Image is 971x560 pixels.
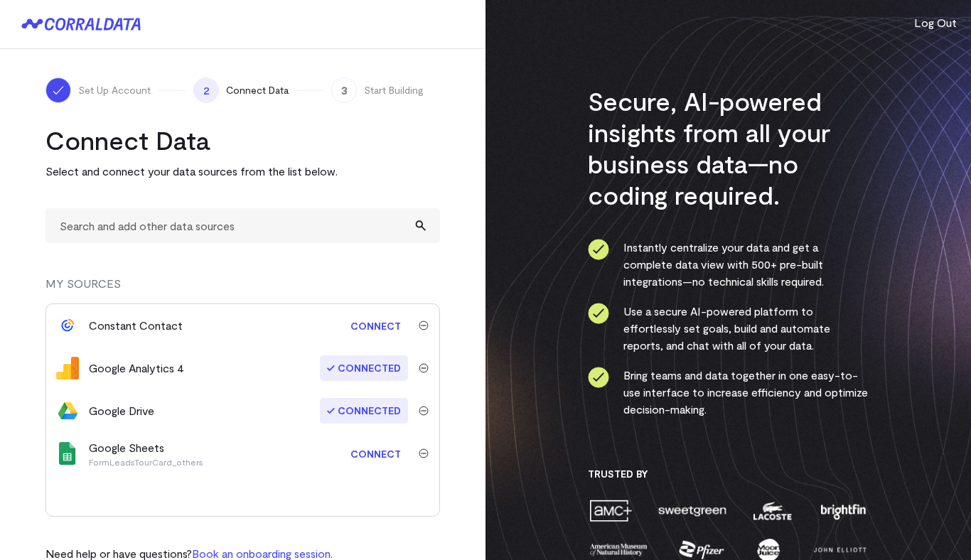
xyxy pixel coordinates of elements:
img: trash-ca1c80e1d16ab71a5036b7411d6fcb154f9f8364eee40f9fb4e52941a92a1061.svg [419,321,429,330]
a: Connect [343,313,408,339]
div: Google Sheets [89,439,203,468]
img: google_sheets-08cecd3b9849804923342972265c61ba0f9b7ad901475add952b19b9476c9a45.svg [56,442,79,465]
h3: Secure, AI-powered insights from all your business data—no coding required. [588,85,869,210]
img: trash-ca1c80e1d16ab71a5036b7411d6fcb154f9f8364eee40f9fb4e52941a92a1061.svg [419,363,429,373]
span: Connected [320,355,408,381]
span: Start Building [364,83,424,97]
img: brightfin-814104a60bf555cbdbde4872c1947232c4c7b64b86a6714597b672683d806f7b.png [817,498,869,523]
img: amc-451ba355745a1e68da4dd692ff574243e675d7a235672d558af61b69e36ec7f3.png [588,498,633,523]
a: Book an onboarding session. [192,546,333,560]
p: FormLeadsTourCard_others [89,456,203,468]
img: constant_contact-f63d32bcb93f305596672e8450158cde7882d82818253458c07b1d293345d86d.svg [56,314,79,337]
div: Google Analytics 4 [89,360,184,377]
img: google_analytics_4-633564437f1c5a1f80ed481c8598e5be587fdae20902a9d236da8b1a77aec1de.svg [56,357,79,379]
li: Use a secure AI-powered platform to effortlessly set goals, build and automate reports, and chat ... [588,303,869,354]
div: Google Drive [89,402,154,419]
button: Log Out [914,14,957,31]
span: Connect Data [226,83,289,97]
img: google_drive-baa5d903500df25d92dcc2f8786af3f1cc1e8e90df26998c794dad4aba94b27c.svg [56,399,79,422]
li: Instantly centralize your data and get a complete data view with 500+ pre-built integrations—no t... [588,239,869,290]
img: ico-check-circle-0286c843c050abce574082beb609b3a87e49000e2dbcf9c8d101413686918542.svg [588,239,609,260]
a: Connect [343,441,408,467]
div: Constant Contact [89,317,183,334]
img: ico-check-circle-0286c843c050abce574082beb609b3a87e49000e2dbcf9c8d101413686918542.svg [588,367,609,388]
img: lacoste-ee8d7bb45e342e37306c36566003b9a215fb06da44313bcf359925cbd6d27eb6.png [751,498,793,523]
img: sweetgreen-51a9cfd6e7f577b5d2973e4b74db2d3c444f7f1023d7d3914010f7123f825463.png [657,498,728,523]
h3: Trusted By [588,468,869,480]
span: Set Up Account [78,83,151,97]
span: Connected [320,398,408,424]
h2: Connect Data [45,124,440,156]
span: 2 [193,77,219,103]
img: trash-ca1c80e1d16ab71a5036b7411d6fcb154f9f8364eee40f9fb4e52941a92a1061.svg [419,406,429,416]
p: Select and connect your data sources from the list below. [45,163,440,180]
input: Search and add other data sources [45,208,440,243]
div: MY SOURCES [45,275,440,303]
img: trash-ca1c80e1d16ab71a5036b7411d6fcb154f9f8364eee40f9fb4e52941a92a1061.svg [419,448,429,458]
span: 3 [331,77,357,103]
li: Bring teams and data together in one easy-to-use interface to increase efficiency and optimize de... [588,367,869,418]
img: ico-check-white-f112bc9ae5b8eaea75d262091fbd3bded7988777ca43907c4685e8c0583e79cb.svg [51,83,65,97]
img: ico-check-circle-0286c843c050abce574082beb609b3a87e49000e2dbcf9c8d101413686918542.svg [588,303,609,324]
